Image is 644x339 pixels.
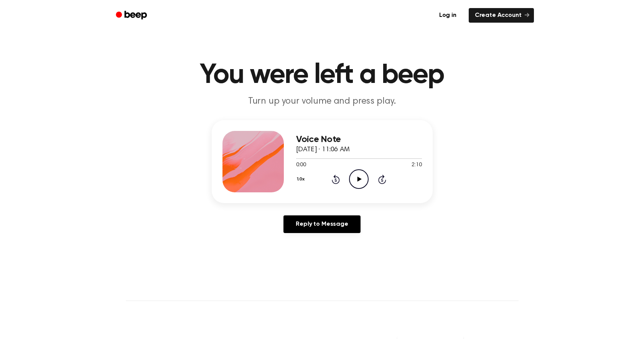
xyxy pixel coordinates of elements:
a: Log in [432,7,464,24]
h1: You were left a beep [126,61,519,89]
a: Reply to Message [283,215,360,233]
span: 0:00 [296,161,306,169]
p: Turn up your volume and press play. [175,95,469,108]
a: Create Account [469,8,534,23]
a: Beep [110,8,154,23]
h3: Voice Note [296,134,422,145]
span: 2:10 [412,161,422,169]
span: [DATE] · 11:06 AM [296,146,350,153]
button: 1.0x [296,173,308,186]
